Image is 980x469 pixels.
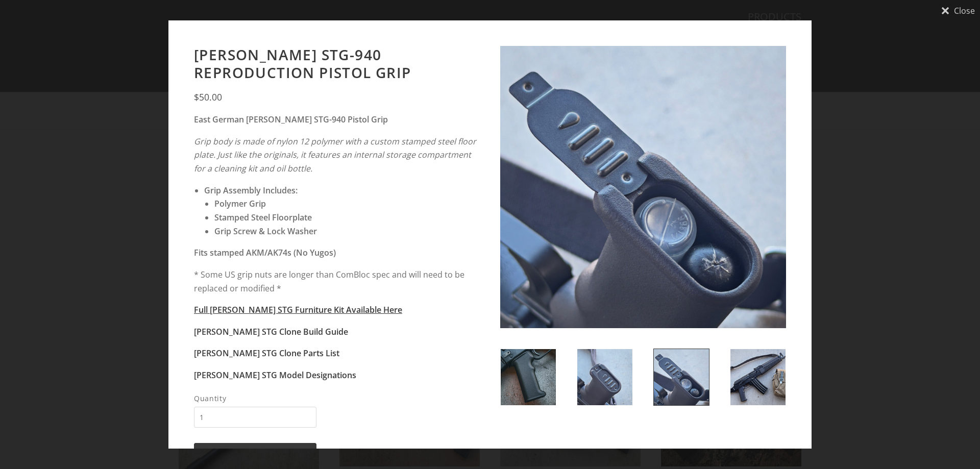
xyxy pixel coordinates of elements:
a: [PERSON_NAME] STG Model Designations [194,369,356,381]
a: [PERSON_NAME] STG Clone Parts List [194,348,339,359]
span: Quantity [194,392,316,404]
strong: East German [PERSON_NAME] STG-940 Pistol Grip [194,114,388,125]
img: Wieger STG-940 Reproduction Pistol Grip [654,349,709,405]
img: Wieger STG-940 Reproduction Pistol Grip [501,349,556,405]
a: [PERSON_NAME] STG Clone Build Guide [194,326,348,337]
strong: Grip Screw & Lock Washer [214,226,317,237]
strong: Grip Assembly Includes: [204,185,298,196]
img: Wieger STG-940 Reproduction Pistol Grip [730,349,786,405]
strong: Stamped Steel Floorplate [214,212,312,223]
span: Close [954,7,975,15]
button: Add to Cart [194,443,316,464]
img: Wieger STG-940 Reproduction Pistol Grip [500,46,786,332]
span: $50.00 [194,91,222,103]
img: Wieger STG-940 Reproduction Pistol Grip [577,349,632,405]
em: Grip body is made of nylon 12 polymer with a custom stamped steel floor plate. Just like the orig... [194,136,476,174]
a: Full [PERSON_NAME] STG Furniture Kit Available Here [194,304,402,315]
strong: Fits stamped AKM/AK74s (No Yugos) [194,247,336,258]
p: * Some US grip nuts are longer than ComBloc spec and will need to be replaced or modified * [194,268,480,295]
input: Quantity [194,407,316,428]
h2: [PERSON_NAME] STG-940 Reproduction Pistol Grip [194,46,480,82]
strong: Polymer Grip [214,198,266,209]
